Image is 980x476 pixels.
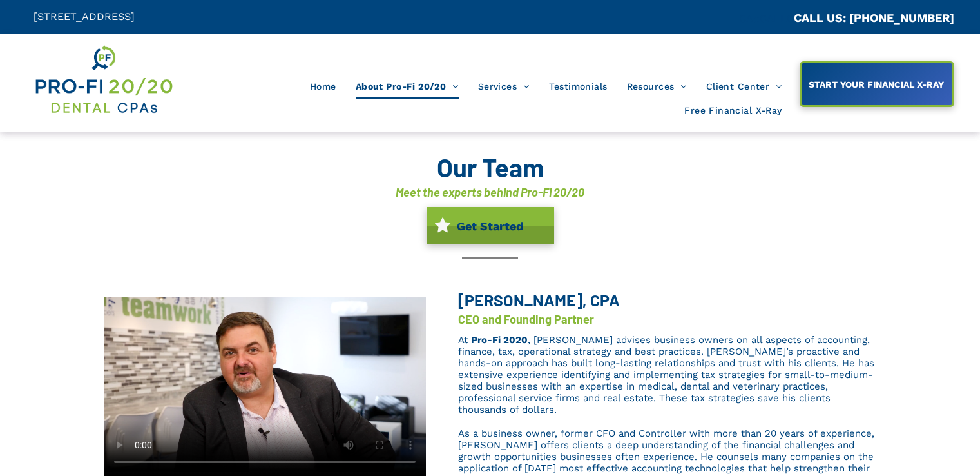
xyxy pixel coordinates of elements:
[794,11,954,25] a: CALL US: [PHONE_NUMBER]
[458,334,468,346] span: At
[804,73,948,96] span: START YOUR FINANCIAL X-RAY
[800,61,954,107] a: START YOUR FINANCIAL X-RAY
[468,74,539,99] a: Services
[300,74,346,99] a: Home
[739,12,794,25] span: CA::CALLC
[396,185,584,199] font: Meet the experts behind Pro-Fi 20/20
[697,74,792,99] a: Client Center
[437,152,544,183] font: Our Team
[346,74,468,99] a: About Pro-Fi 20/20
[675,99,791,123] a: Free Financial X-Ray
[539,74,617,99] a: Testimonials
[471,334,528,346] a: Pro-Fi 2020
[34,10,135,23] span: [STREET_ADDRESS]
[458,290,620,310] span: [PERSON_NAME], CPA
[34,43,173,116] img: Get Dental CPA Consulting, Bookkeeping, & Bank Loans
[617,74,697,99] a: Resources
[458,312,594,326] font: CEO and Founding Partner
[427,207,554,244] a: Get Started
[458,334,874,415] span: , [PERSON_NAME] advises business owners on all aspects of accounting, finance, tax, operational s...
[452,213,528,239] span: Get Started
